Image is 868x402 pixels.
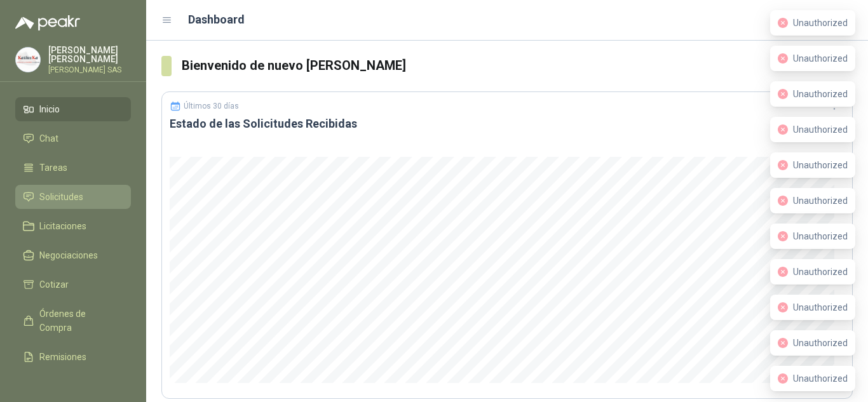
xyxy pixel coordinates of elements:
[15,243,131,267] a: Negociaciones
[793,160,848,170] span: Unauthorized
[793,196,848,206] span: Unauthorized
[16,48,40,72] img: Company Logo
[778,18,788,28] span: close-circle
[15,214,131,238] a: Licitaciones
[778,267,788,277] span: close-circle
[170,116,844,131] h3: Estado de las Solicitudes Recibidas
[778,338,788,348] span: close-circle
[184,102,239,111] p: Últimos 30 días
[39,131,58,145] span: Chat
[793,231,848,241] span: Unauthorized
[793,53,848,64] span: Unauthorized
[15,272,131,297] a: Cotizar
[15,156,131,180] a: Tareas
[778,124,788,135] span: close-circle
[15,185,131,209] a: Solicitudes
[778,196,788,206] span: close-circle
[793,89,848,99] span: Unauthorized
[48,66,131,74] p: [PERSON_NAME] SAS
[39,219,86,233] span: Licitaciones
[188,11,245,29] h1: Dashboard
[778,373,788,384] span: close-circle
[39,350,86,364] span: Remisiones
[15,126,131,151] a: Chat
[778,160,788,170] span: close-circle
[39,161,67,175] span: Tareas
[793,302,848,312] span: Unauthorized
[778,231,788,241] span: close-circle
[778,302,788,312] span: close-circle
[778,89,788,99] span: close-circle
[793,124,848,135] span: Unauthorized
[793,267,848,277] span: Unauthorized
[15,302,131,340] a: Órdenes de Compra
[15,97,131,121] a: Inicio
[48,46,131,64] p: [PERSON_NAME] [PERSON_NAME]
[39,102,60,116] span: Inicio
[39,248,98,262] span: Negociaciones
[39,190,83,204] span: Solicitudes
[793,373,848,384] span: Unauthorized
[793,338,848,348] span: Unauthorized
[182,56,853,76] h3: Bienvenido de nuevo [PERSON_NAME]
[39,278,69,291] span: Cotizar
[793,18,848,28] span: Unauthorized
[778,53,788,64] span: close-circle
[39,307,119,335] span: Órdenes de Compra
[15,15,80,30] img: Logo peakr
[15,345,131,369] a: Remisiones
